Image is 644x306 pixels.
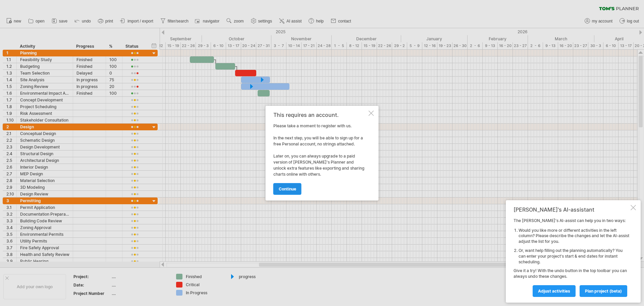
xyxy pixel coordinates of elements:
span: continue [279,186,296,191]
span: Adjust activities [538,289,570,294]
div: This requires an account. [273,112,367,118]
li: Or, want help filling out the planning automatically? You can enter your project's start & end da... [519,248,629,265]
div: Please take a moment to register with us. In the next step, you will be able to sign up for a fre... [273,112,367,194]
span: plan project (beta) [585,289,622,294]
a: continue [273,183,302,195]
div: The [PERSON_NAME]'s AI-assist can help you in two ways: Give it a try! With the undo button in th... [514,218,629,297]
div: [PERSON_NAME]'s AI-assistant [514,206,629,213]
a: Adjust activities [533,285,576,297]
a: plan project (beta) [580,285,627,297]
li: Would you like more or different activities in the left column? Please describe the changes and l... [519,228,629,245]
